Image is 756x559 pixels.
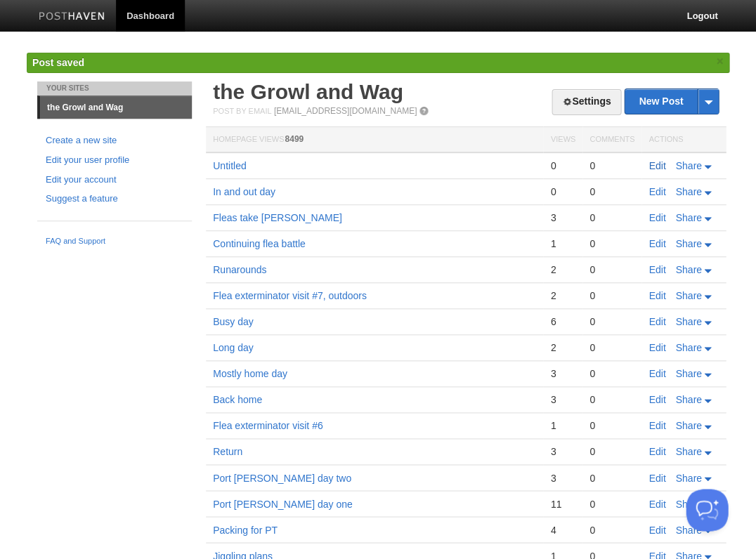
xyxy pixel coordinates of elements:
[675,524,701,535] span: Share
[213,186,275,197] a: In and out day
[686,489,728,531] iframe: Help Scout Beacon - Open
[649,316,665,327] a: Edit
[213,290,367,301] a: Flea exterminator visit #7, outdoors
[649,368,665,379] a: Edit
[589,419,634,432] div: 0
[213,420,322,431] a: Flea exterminator visit #6
[213,160,246,171] a: Untitled
[589,523,634,536] div: 0
[543,127,582,153] th: Views
[589,315,634,328] div: 0
[649,524,665,535] a: Edit
[589,445,634,458] div: 0
[675,394,701,405] span: Share
[213,342,254,353] a: Long day
[550,211,575,224] div: 3
[589,341,634,354] div: 0
[675,368,701,379] span: Share
[649,212,665,223] a: Edit
[649,160,665,171] a: Edit
[649,394,665,405] a: Edit
[550,289,575,302] div: 2
[649,498,665,509] a: Edit
[675,264,701,275] span: Share
[213,524,278,535] a: Packing for PT
[213,264,266,275] a: Runarounds
[649,342,665,353] a: Edit
[213,498,352,509] a: Port [PERSON_NAME] day one
[589,367,634,380] div: 0
[675,472,701,483] span: Share
[550,263,575,276] div: 2
[649,420,665,431] a: Edit
[550,159,575,172] div: 0
[649,290,665,301] a: Edit
[206,127,543,153] th: Homepage Views
[589,497,634,510] div: 0
[589,393,634,406] div: 0
[213,107,271,115] span: Post by Email
[550,523,575,536] div: 4
[213,212,342,223] a: Fleas take [PERSON_NAME]
[550,471,575,484] div: 3
[46,133,183,148] a: Create a new site
[589,263,634,276] div: 0
[550,315,575,328] div: 6
[550,393,575,406] div: 3
[274,106,417,116] a: [EMAIL_ADDRESS][DOMAIN_NAME]
[46,173,183,188] a: Edit your account
[552,89,621,115] a: Settings
[675,316,701,327] span: Share
[589,289,634,302] div: 0
[713,53,726,70] a: ×
[675,290,701,301] span: Share
[675,342,701,353] span: Share
[550,341,575,354] div: 2
[589,237,634,250] div: 0
[550,497,575,510] div: 11
[675,446,701,457] span: Share
[582,127,641,153] th: Comments
[550,367,575,380] div: 3
[39,12,105,22] img: Posthaven-bar
[675,420,701,431] span: Share
[589,211,634,224] div: 0
[213,446,242,457] a: Return
[46,192,183,206] a: Suggest a feature
[550,419,575,432] div: 1
[649,186,665,197] a: Edit
[675,498,701,509] span: Share
[641,127,726,153] th: Actions
[589,471,634,484] div: 0
[550,185,575,198] div: 0
[285,134,304,144] span: 8499
[649,238,665,249] a: Edit
[625,89,718,114] a: New Post
[37,81,192,96] li: Your Sites
[675,160,701,171] span: Share
[213,238,306,249] a: Continuing flea battle
[46,153,183,168] a: Edit your user profile
[550,445,575,458] div: 3
[675,212,701,223] span: Share
[675,238,701,249] span: Share
[589,159,634,172] div: 0
[649,264,665,275] a: Edit
[40,96,192,119] a: the Growl and Wag
[46,235,183,248] a: FAQ and Support
[213,80,403,103] a: the Growl and Wag
[649,472,665,483] a: Edit
[213,316,254,327] a: Busy day
[213,368,287,379] a: Mostly home day
[213,472,351,483] a: Port [PERSON_NAME] day two
[589,185,634,198] div: 0
[550,237,575,250] div: 1
[213,394,262,405] a: Back home
[32,57,84,68] span: Post saved
[649,446,665,457] a: Edit
[675,186,701,197] span: Share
